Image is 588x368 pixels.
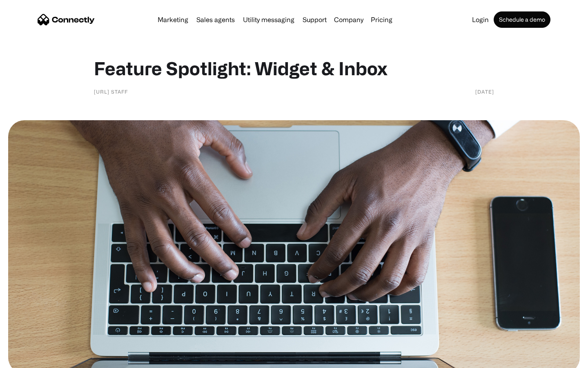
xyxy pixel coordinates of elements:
div: [URL] staff [94,88,128,96]
a: Utility messaging [240,16,298,23]
aside: Language selected: English [8,354,49,365]
a: Sales agents [193,16,238,23]
h1: Feature Spotlight: Widget & Inbox [94,57,494,79]
a: Schedule a demo [494,11,550,28]
a: Login [469,16,492,23]
a: Support [299,16,330,23]
div: Company [334,14,363,25]
a: Pricing [367,16,396,23]
a: Marketing [154,16,192,23]
ul: Language list [16,354,49,365]
div: [DATE] [475,88,494,96]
